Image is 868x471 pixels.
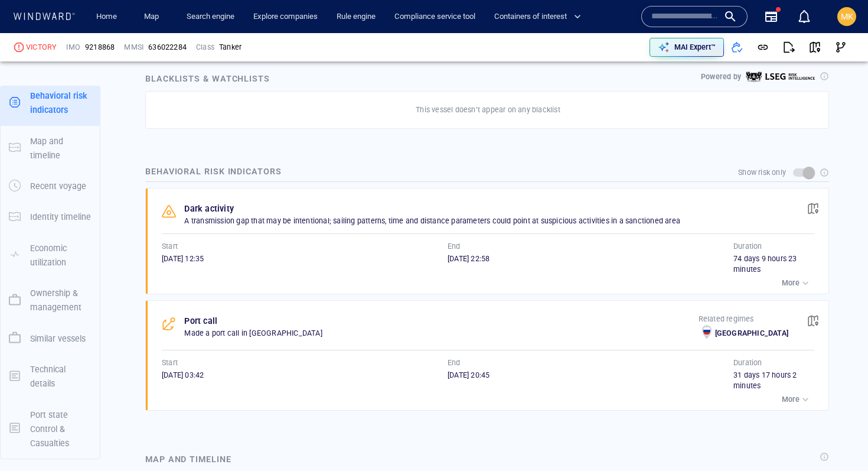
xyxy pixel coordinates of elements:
button: Containers of interest [490,7,591,27]
p: Duration [733,358,762,368]
p: This vessel doesn’t appear on any blacklist [416,105,560,115]
div: VICTORY [26,42,57,53]
div: Notification center [797,9,811,24]
button: Map [135,7,172,27]
a: Recent voyage [1,180,100,191]
a: Explore companies [249,7,322,27]
p: Port call [184,314,217,328]
button: Visual Link Analysis [828,34,854,60]
button: 162 days[DATE]-[DATE] [164,298,282,319]
button: More [779,391,814,408]
button: Recent voyage [1,171,100,202]
button: Similar vessels [1,323,100,354]
button: Behavioral risk indicators [1,80,100,126]
a: Behavioral risk indicators [1,97,100,108]
p: Identity timeline [30,210,91,224]
p: Port state Control & Casualties [30,408,92,451]
a: Identity timeline [1,211,100,222]
p: End [448,241,461,252]
button: Port state Control & Casualties [1,399,100,459]
div: High risk [14,43,24,52]
p: End [448,358,461,368]
p: [GEOGRAPHIC_DATA] [715,328,788,339]
div: Activity timeline [6,12,58,30]
a: Technical details [1,370,100,381]
button: Technical details [1,354,100,399]
p: More [782,278,800,288]
div: 31 days 17 hours 2 minutes [733,370,814,391]
div: (4986) [60,12,81,30]
a: Ownership & management [1,294,100,306]
button: Ownership & management [1,278,100,323]
p: Technical details [30,362,92,391]
span: 9218868 [85,42,115,53]
p: Economic utilization [30,241,92,270]
button: MK [835,5,859,28]
p: Behavioral risk indicators [30,89,92,118]
div: Focus on vessel path [598,43,616,60]
div: tooltips.createAOI [634,43,653,60]
div: [DATE] - [DATE] [207,300,257,318]
span: [DATE] 22:58 [448,254,490,263]
p: Start [162,241,178,252]
div: Map and timeline [141,447,236,471]
p: Recent voyage [30,179,86,193]
button: View on map [800,196,826,222]
a: Rule engine [332,7,380,27]
p: Powered by [701,72,741,82]
button: Map and timeline [1,126,100,171]
a: Economic utilization [1,249,100,260]
a: Search engine [182,7,239,27]
p: MMSI [124,42,143,53]
a: Map [139,7,168,27]
a: Port state Control & Casualties [1,423,100,434]
p: Class [196,42,214,53]
button: Home [87,7,125,27]
div: Toggle vessel historical path [616,43,634,60]
p: More [782,394,800,405]
a: Compliance service tool [390,7,480,27]
div: Compliance Activities [130,12,139,30]
button: Get link [750,34,776,60]
div: Toggle map information layers [653,43,671,60]
button: Export report [776,34,802,60]
div: Blacklists & watchlists [143,69,272,88]
span: [DATE] 20:45 [448,371,490,379]
p: Duration [733,241,762,252]
div: 636022284 [148,42,187,53]
p: Map and timeline [30,134,92,163]
button: Economic utilization [1,233,100,278]
button: View on map [800,308,826,334]
p: Similar vessels [30,332,86,346]
a: Map and timeline [1,142,100,153]
button: Add to vessel list [724,34,750,60]
a: Improve this map [622,356,681,365]
p: Made a port call in [GEOGRAPHIC_DATA] [184,328,698,339]
span: [DATE] 03:42 [162,371,204,379]
p: Show risk only [738,167,786,178]
button: Identity timeline [1,202,100,232]
p: Start [162,358,178,368]
a: Mapbox logo [162,349,214,363]
button: View on map [802,34,828,60]
p: IMO [66,42,80,53]
p: A transmission gap that may be intentional; sailing patterns, time and distance parameters could ... [184,216,733,226]
div: 74 days 9 hours 23 minutes [733,254,814,275]
a: Home [92,7,122,27]
button: Export vessel information [569,43,598,60]
button: MAI Expert™ [650,38,724,57]
p: Ownership & management [30,286,92,315]
span: [DATE] 12:35 [162,254,204,263]
span: 162 days [174,304,204,313]
p: Dark activity [184,202,234,216]
button: More [779,275,814,291]
span: Containers of interest [494,10,581,24]
span: MK [841,12,853,21]
a: Similar vessels [1,332,100,343]
p: MAI Expert™ [674,42,716,53]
